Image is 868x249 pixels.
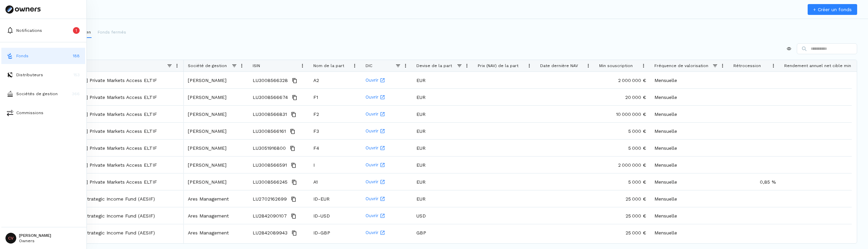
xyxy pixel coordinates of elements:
[49,195,155,202] a: Ares European Strategic Income Fund (AESIF)
[291,94,299,102] button: Copy
[595,190,650,207] div: 25 000 €
[253,174,288,190] span: LU3008566245
[253,72,288,89] span: LU3008566328
[412,190,474,207] div: EUR
[7,71,14,78] img: distributors
[188,63,227,68] span: Société de gestion
[184,224,249,241] div: Ares Management
[184,72,249,88] div: [PERSON_NAME]
[184,157,249,173] div: [PERSON_NAME]
[290,178,298,186] button: Copy
[98,29,126,35] p: Fonds fermés
[366,89,408,105] a: Ouvrir
[49,94,157,101] a: [PERSON_NAME] Private Markets Access ELTIF
[291,77,299,85] button: Copy
[595,123,650,139] div: 5 000 €
[309,123,361,139] div: F3
[654,63,708,68] span: Fréquence de valorisation
[253,225,288,241] span: LU2842089943
[290,229,298,237] button: Copy
[184,207,249,224] div: Ares Management
[49,128,157,134] p: [PERSON_NAME] Private Markets Access ELTIF
[366,140,408,156] a: Ouvrir
[184,106,249,122] div: [PERSON_NAME]
[290,161,298,169] button: Copy
[16,91,58,97] p: Sociétés de gestion
[650,157,729,173] div: Mensuelle
[309,106,361,122] div: F2
[49,162,157,168] a: [PERSON_NAME] Private Markets Access ELTIF
[599,63,633,68] span: Min souscription
[49,111,157,118] a: [PERSON_NAME] Private Markets Access ELTIF
[366,123,408,139] a: Ouvrir
[808,4,857,15] a: + Créer un fonds
[595,140,650,156] div: 5 000 €
[309,89,361,105] div: F1
[289,144,297,152] button: Copy
[540,63,578,68] span: Date dernière NAV
[650,140,729,156] div: Mensuelle
[650,190,729,207] div: Mensuelle
[1,105,85,121] button: commissionsCommissions
[313,63,344,68] span: Nom de la part
[76,27,77,34] p: 1
[19,233,51,237] p: [PERSON_NAME]
[412,173,474,190] div: EUR
[253,157,287,173] span: LU3008566591
[650,123,729,139] div: Mensuelle
[74,72,80,78] p: 153
[412,123,474,139] div: EUR
[366,191,408,207] a: Ouvrir
[1,48,85,64] a: fundsFonds188
[309,173,361,190] div: A1
[49,229,155,236] a: Ares European Strategic Income Fund (AESIF)
[309,72,361,88] div: A2
[416,63,452,68] span: Devise de la part
[412,89,474,105] div: EUR
[7,109,14,116] img: commissions
[73,53,80,59] p: 188
[253,123,286,140] span: LU3008566161
[253,106,287,123] span: LU3008566831
[366,225,408,241] a: Ouvrir
[7,90,14,97] img: asset-managers
[49,77,157,84] a: [PERSON_NAME] Private Markets Access ELTIF
[366,157,408,173] a: Ouvrir
[366,72,408,88] a: Ouvrir
[650,207,729,224] div: Mensuelle
[49,145,157,151] a: [PERSON_NAME] Private Markets Access ELTIF
[184,89,249,105] div: [PERSON_NAME]
[253,63,260,68] span: ISIN
[49,179,157,185] a: [PERSON_NAME] Private Markets Access ELTIF
[309,140,361,156] div: F4
[309,157,361,173] div: I
[253,140,286,157] span: LU3051916800
[650,106,729,122] div: Mensuelle
[412,207,474,224] div: USD
[19,239,51,243] p: Owners
[1,67,85,83] button: distributorsDistributeurs153
[595,207,650,224] div: 25 000 €
[412,140,474,156] div: EUR
[595,173,650,190] div: 5 000 €
[595,157,650,173] div: 2 000 000 €
[366,106,408,122] a: Ouvrir
[309,190,361,207] div: ID-EUR
[184,190,249,207] div: Ares Management
[366,63,372,68] span: DIC
[309,207,361,224] div: ID-USD
[595,106,650,122] div: 10 000 000 €
[49,212,155,219] p: Ares European Strategic Income Fund (AESIF)
[7,53,14,59] img: funds
[733,63,761,68] span: Rétrocession
[366,208,408,224] a: Ouvrir
[16,27,42,34] p: Notifications
[1,86,85,102] a: asset-managersSociétés de gestion366
[650,72,729,88] div: Mensuelle
[412,106,474,122] div: EUR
